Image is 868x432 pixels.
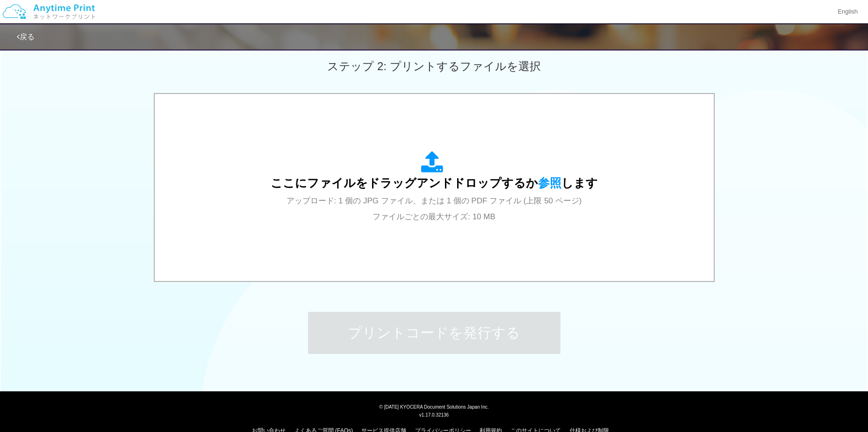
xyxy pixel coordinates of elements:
a: 戻る [17,33,35,41]
span: v1.17.0.32136 [419,412,449,418]
span: © [DATE] KYOCERA Document Solutions Japan Inc. [380,403,489,410]
span: ここにファイルをドラッグアンドドロップするか します [271,176,598,189]
span: 参照 [538,176,561,189]
span: アップロード: 1 個の JPG ファイル、または 1 個の PDF ファイル (上限 50 ページ) ファイルごとの最大サイズ: 10 MB [287,196,582,221]
span: ステップ 2: プリントするファイルを選択 [327,60,540,72]
button: プリントコードを発行する [308,312,560,354]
